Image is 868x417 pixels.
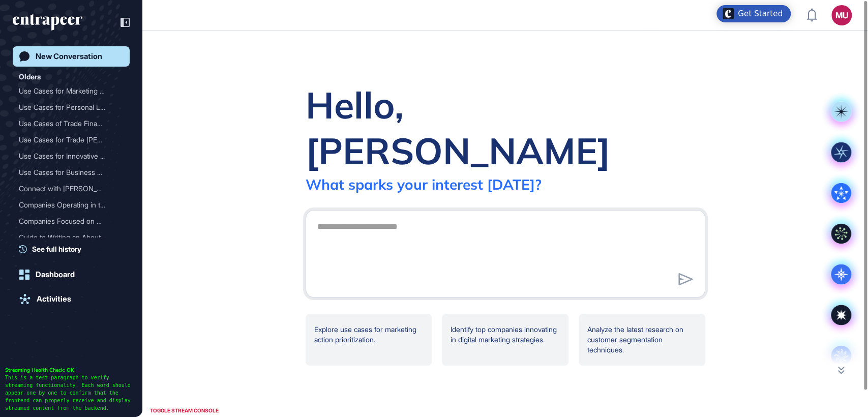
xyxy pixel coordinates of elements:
div: Use Cases for Innovative Payment Methods [19,148,124,164]
div: Companies Operating in th... [19,197,115,213]
div: Analyze the latest research on customer segmentation techniques. [579,314,705,366]
div: What sparks your interest [DATE]? [306,175,542,193]
div: Use Cases for Trade [PERSON_NAME]... [19,132,115,148]
div: Dashboard [36,270,75,279]
span: See full history [32,244,81,254]
div: Use Cases for Personal Lo... [19,99,115,115]
a: New Conversation [13,46,130,67]
div: Use Cases for Marketing Action Prioritization [19,83,124,99]
div: Guide to Writing an About Page for Your Website [19,229,124,246]
div: Use Cases for Innovative ... [19,148,115,164]
button: MU [831,5,852,25]
div: Use Cases for Marketing A... [19,83,115,99]
div: TOGGLE STREAM CONSOLE [147,404,221,417]
div: Companies Focused on Decarbonization Efforts [19,213,124,229]
div: New Conversation [36,52,102,61]
div: Get Started [738,9,783,19]
div: Companies Focused on Deca... [19,213,115,229]
img: launcher-image-alternative-text [723,8,734,19]
div: entrapeer-logo [13,14,82,31]
a: See full history [19,244,130,254]
div: Connect with [PERSON_NAME] [19,181,115,197]
div: Companies Operating in the High Precision Laser Industry [19,197,124,213]
a: Dashboard [13,264,130,285]
a: Activities [13,289,130,309]
div: Identify top companies innovating in digital marketing strategies. [442,314,568,366]
div: Use Cases of Trade Financ... [19,115,115,132]
div: Olders [19,71,41,83]
div: Use Cases for Business Loan Products [19,164,124,181]
div: Open Get Started checklist [716,5,791,22]
div: Use Cases of Trade Finance Products [19,115,124,132]
div: Use Cases for Personal Loans [19,99,124,115]
div: Guide to Writing an About... [19,229,115,246]
div: Use Cases for Trade Finance Products [19,132,124,148]
div: Connect with Nash [19,181,124,197]
div: Explore use cases for marketing action prioritization. [306,314,432,366]
div: Activities [37,294,71,304]
div: Use Cases for Business Lo... [19,164,115,181]
div: Hello, [PERSON_NAME] [306,82,705,173]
